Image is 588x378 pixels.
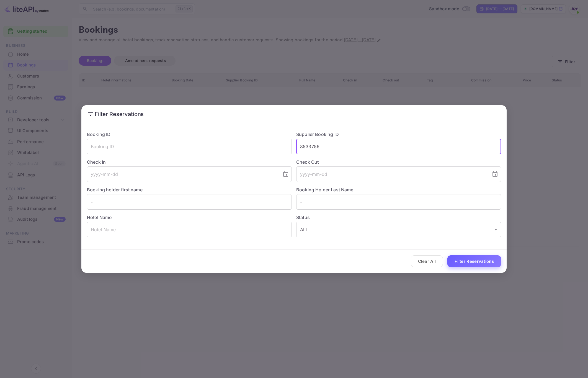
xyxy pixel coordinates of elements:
label: Booking ID [87,132,111,137]
input: yyyy-mm-dd [296,166,487,182]
input: yyyy-mm-dd [87,166,278,182]
button: Choose date [489,169,501,180]
label: Check In [87,159,292,165]
button: Clear All [411,255,443,267]
input: Holder Last Name [296,194,501,210]
button: Filter Reservations [447,255,501,267]
input: Hotel Name [87,222,292,237]
label: Booking Holder Last Name [296,187,354,192]
div: ALL [296,222,501,237]
label: Supplier Booking ID [296,132,339,137]
label: Hotel Name [87,215,112,220]
label: Booking holder first name [87,187,143,192]
label: Check Out [296,159,501,165]
label: Status [296,214,501,221]
input: Supplier Booking ID [296,139,501,154]
input: Booking ID [87,139,292,154]
input: Holder First Name [87,194,292,210]
button: Choose date [280,169,291,180]
h2: Filter Reservations [81,105,507,123]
